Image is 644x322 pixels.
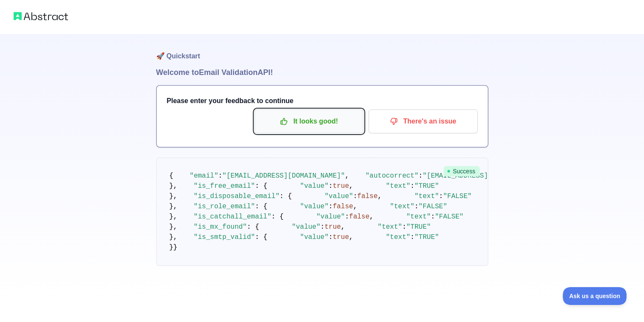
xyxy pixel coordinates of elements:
h1: Welcome to Email Validation API! [156,66,488,78]
span: : { [255,233,267,241]
span: : [321,223,325,231]
span: "value" [316,213,345,221]
iframe: Toggle Customer Support [563,287,627,305]
span: "TRUE" [415,233,439,241]
span: : [431,213,435,221]
span: "TRUE" [406,223,431,231]
span: "text" [415,193,439,200]
span: true [324,223,341,231]
span: "autocorrect" [365,172,418,180]
span: "FALSE" [443,193,472,200]
span: : { [255,182,267,190]
span: : [218,172,223,180]
img: Abstract logo [14,10,68,22]
span: , [378,193,382,200]
h3: Please enter your feedback to continue [167,96,478,106]
span: "is_free_email" [194,182,255,190]
span: , [345,172,349,180]
span: "value" [300,203,329,210]
span: "is_catchall_email" [194,213,271,221]
span: "email" [190,172,218,180]
span: : { [280,193,292,200]
p: There's an issue [375,114,471,129]
span: false [357,193,378,200]
span: "text" [390,203,415,210]
span: "TRUE" [415,182,439,190]
button: There's an issue [369,109,478,133]
span: : [418,172,423,180]
span: "[EMAIL_ADDRESS][DOMAIN_NAME]" [423,172,545,180]
span: : [415,203,419,210]
span: "is_role_email" [194,203,255,210]
span: : [329,233,333,241]
span: "is_smtp_valid" [194,233,255,241]
h1: 🚀 Quickstart [156,34,488,66]
span: "value" [292,223,321,231]
span: "value" [324,193,353,200]
span: Success [444,166,480,176]
span: , [349,182,353,190]
span: { [169,172,174,180]
span: "text" [386,182,410,190]
span: false [333,203,353,210]
span: "value" [300,182,329,190]
span: : [439,193,443,200]
span: , [349,233,353,241]
span: "value" [300,233,329,241]
span: "text" [378,223,402,231]
span: "is_mx_found" [194,223,247,231]
span: , [341,223,345,231]
span: : { [272,213,284,221]
span: "[EMAIL_ADDRESS][DOMAIN_NAME]" [222,172,345,180]
span: true [333,182,349,190]
span: : [410,233,415,241]
span: : [329,203,333,210]
span: : [353,193,358,200]
span: , [369,213,374,221]
p: It looks good! [261,114,357,129]
span: "FALSE" [418,203,447,210]
span: "text" [406,213,431,221]
span: : [410,182,415,190]
button: It looks good! [255,109,364,133]
span: : [345,213,349,221]
span: : [402,223,406,231]
span: "FALSE" [435,213,464,221]
span: true [333,233,349,241]
span: "is_disposable_email" [194,193,280,200]
span: , [353,203,358,210]
span: : [329,182,333,190]
span: "text" [386,233,410,241]
span: false [349,213,369,221]
span: : { [247,223,259,231]
span: : { [255,203,267,210]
